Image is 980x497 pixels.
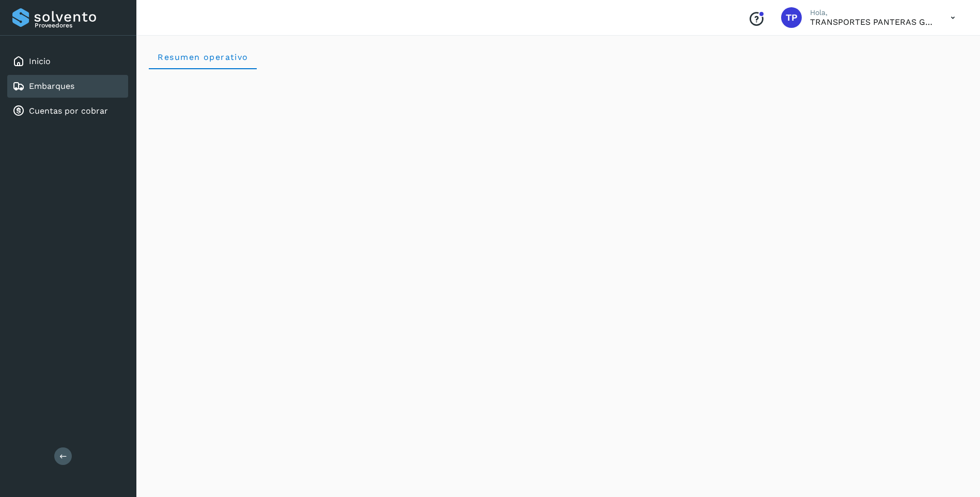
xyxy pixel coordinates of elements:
div: Cuentas por cobrar [7,100,128,122]
a: Embarques [29,81,74,91]
div: Embarques [7,75,128,98]
div: Inicio [7,50,128,73]
p: Proveedores [35,22,124,29]
a: Cuentas por cobrar [29,106,108,116]
p: Hola, [810,8,934,17]
a: Inicio [29,56,51,66]
p: TRANSPORTES PANTERAS GAPO S.A. DE C.V. [810,17,934,27]
span: Resumen operativo [157,52,248,62]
